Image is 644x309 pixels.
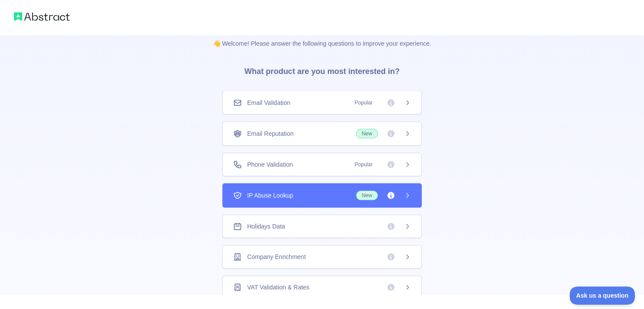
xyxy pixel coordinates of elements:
span: Company Enrichment [247,252,306,261]
p: 👋 Welcome! Please answer the following questions to improve your experience. [199,25,445,48]
span: IP Abuse Lookup [247,191,293,200]
span: Email Reputation [247,129,294,138]
span: New [356,129,378,138]
span: New [356,191,378,200]
h3: What product are you most interested in? [230,48,414,91]
span: Holidays Data [247,222,285,231]
span: VAT Validation & Rates [247,283,309,292]
iframe: Toggle Customer Support [569,286,635,305]
span: Email Validation [247,98,290,107]
span: Popular [349,160,378,169]
span: Popular [349,98,378,107]
img: Abstract logo [14,10,70,23]
span: Phone Validation [247,160,293,169]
